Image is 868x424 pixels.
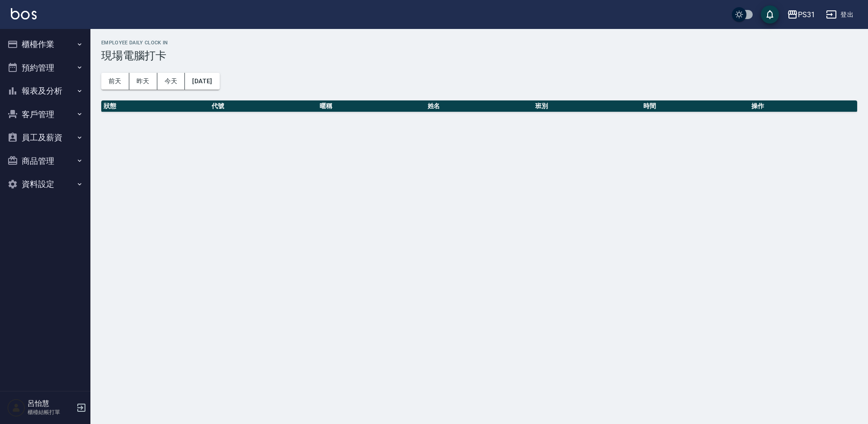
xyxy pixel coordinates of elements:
[129,73,157,90] button: 昨天
[101,100,209,112] th: 狀態
[4,172,87,196] button: 資料設定
[28,408,74,416] p: 櫃檯結帳打單
[749,100,857,112] th: 操作
[533,100,641,112] th: 班別
[157,73,185,90] button: 今天
[783,5,819,24] button: PS31
[822,6,857,23] button: 登出
[641,100,749,112] th: 時間
[101,49,857,62] h3: 現場電腦打卡
[28,399,74,408] h5: 呂怡慧
[185,73,219,90] button: [DATE]
[761,5,779,24] button: save
[4,103,87,126] button: 客戶管理
[4,56,87,80] button: 預約管理
[11,8,37,19] img: Logo
[4,126,87,149] button: 員工及薪資
[101,40,857,46] h2: Employee Daily Clock In
[317,100,425,112] th: 暱稱
[425,100,533,112] th: 姓名
[4,149,87,173] button: 商品管理
[209,100,317,112] th: 代號
[4,33,87,56] button: 櫃檯作業
[4,79,87,103] button: 報表及分析
[101,73,129,90] button: 前天
[798,9,815,20] div: PS31
[7,399,25,417] img: Person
